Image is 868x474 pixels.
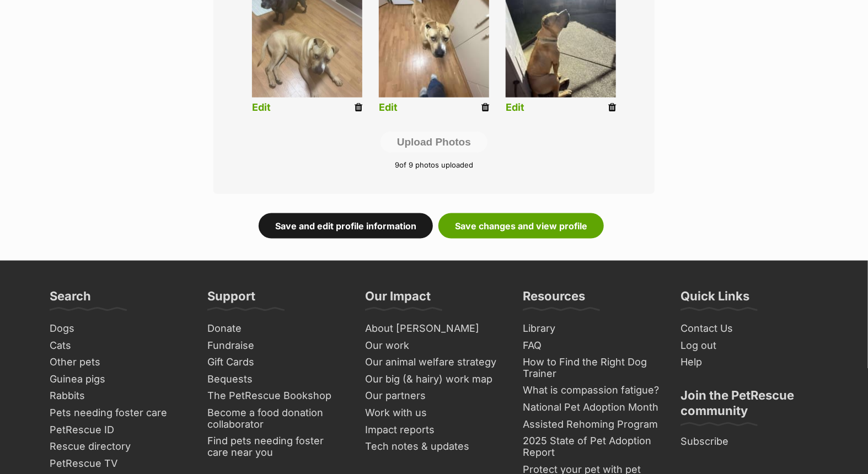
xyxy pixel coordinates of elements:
[361,422,507,439] a: Impact reports
[395,160,399,169] span: 9
[45,456,192,473] a: PetRescue TV
[365,288,431,310] h3: Our Impact
[518,433,665,461] a: 2025 State of Pet Adoption Report
[518,337,665,354] a: FAQ
[361,354,507,371] a: Our animal welfare strategy
[676,434,823,451] a: Subscribe
[518,417,665,434] a: Assisted Rehoming Program
[361,405,507,422] a: Work with us
[203,320,350,337] a: Donate
[681,388,818,425] h3: Join the PetRescue community
[681,288,749,310] h3: Quick Links
[506,102,524,114] a: Edit
[45,320,192,337] a: Dogs
[523,288,585,310] h3: Resources
[230,160,638,171] p: of 9 photos uploaded
[518,400,665,417] a: National Pet Adoption Month
[45,422,192,439] a: PetRescue ID
[203,371,350,389] a: Bequests
[203,405,350,433] a: Become a food donation collaborator
[361,388,507,405] a: Our partners
[45,337,192,354] a: Cats
[361,320,507,337] a: About [PERSON_NAME]
[203,354,350,371] a: Gift Cards
[259,213,433,239] a: Save and edit profile information
[379,102,398,114] a: Edit
[252,102,271,114] a: Edit
[518,354,665,383] a: How to Find the Right Dog Trainer
[45,354,192,371] a: Other pets
[438,213,604,239] a: Save changes and view profile
[361,371,507,389] a: Our big (& hairy) work map
[50,288,91,310] h3: Search
[203,337,350,354] a: Fundraise
[361,337,507,354] a: Our work
[676,354,823,371] a: Help
[676,337,823,354] a: Log out
[45,388,192,405] a: Rabbits
[203,388,350,405] a: The PetRescue Bookshop
[45,439,192,456] a: Rescue directory
[207,288,255,310] h3: Support
[45,405,192,422] a: Pets needing foster care
[361,439,507,456] a: Tech notes & updates
[518,320,665,337] a: Library
[676,320,823,337] a: Contact Us
[518,383,665,400] a: What is compassion fatigue?
[45,371,192,389] a: Guinea pigs
[203,433,350,461] a: Find pets needing foster care near you
[381,132,487,153] button: Upload Photos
